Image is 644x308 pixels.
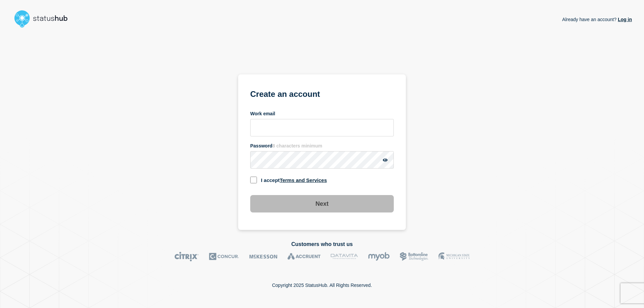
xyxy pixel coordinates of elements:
[12,8,76,29] img: StatusHub logo
[250,88,394,105] h1: Create an account
[400,252,428,261] img: Bottomline logo
[250,111,275,116] label: Work email
[250,195,394,212] button: Next
[261,177,327,184] label: I accept
[280,177,327,183] a: Terms and Services
[287,252,321,261] img: Accruent logo
[174,252,199,261] img: Citrix logo
[272,143,322,148] span: 8 characters minimum
[616,17,632,22] a: Log in
[250,143,322,148] label: Password
[438,252,470,261] img: MSU logo
[562,11,632,27] p: Already have an account?
[368,252,390,261] img: myob logo
[12,241,632,247] h2: Customers who trust us
[209,252,239,261] img: Concur logo
[331,252,358,261] img: DataVita logo
[272,283,372,288] p: Copyright 2025 StatusHub. All Rights Reserved.
[249,252,277,261] img: McKesson logo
